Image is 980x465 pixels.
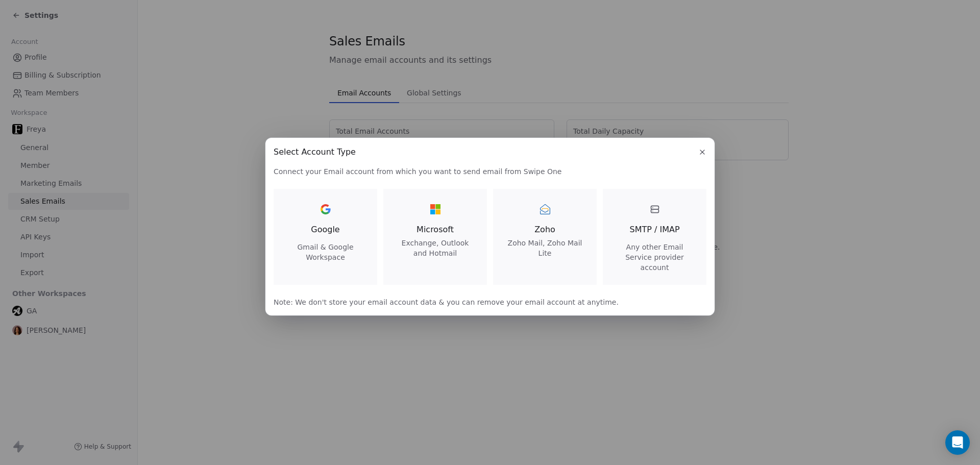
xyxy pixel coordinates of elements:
[396,224,475,236] span: Microsoft
[505,238,584,258] span: Zoho Mail, Zoho Mail Lite
[505,224,584,236] span: Zoho
[311,224,339,236] span: Google
[274,146,356,158] span: Select Account Type
[274,166,706,177] span: Connect your Email account from which you want to send email from Swipe One
[615,242,694,273] span: Any other Email Service provider account
[274,297,706,307] span: Note: We don't store your email account data & you can remove your email account at anytime.
[629,224,679,236] span: SMTP / IMAP
[286,242,365,262] span: Gmail & Google Workspace
[396,238,475,258] span: Exchange, Outlook and Hotmail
